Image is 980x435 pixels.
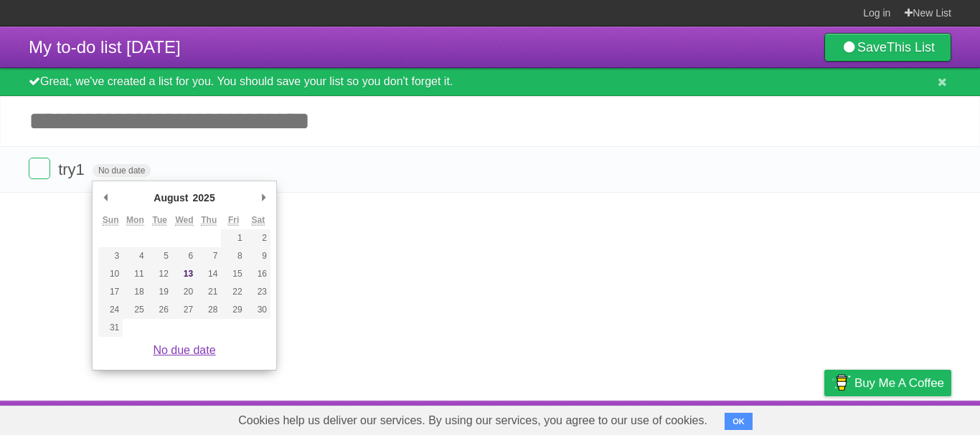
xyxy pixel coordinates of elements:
button: 11 [123,265,147,283]
abbr: Monday [126,215,144,226]
button: Next Month [256,187,270,209]
span: Cookies help us deliver our services. By using our services, you agree to our use of cookies. [224,406,722,435]
span: Buy me a coffee [854,371,944,396]
a: Privacy [806,404,843,431]
a: Suggest a feature [861,404,951,431]
button: 20 [172,283,197,301]
a: Terms [757,404,788,431]
button: 19 [148,283,172,301]
button: 22 [221,283,245,301]
button: 31 [98,319,123,337]
abbr: Wednesday [175,215,193,226]
button: 13 [172,265,197,283]
a: About [633,404,664,431]
button: 15 [221,265,245,283]
button: 8 [221,247,245,265]
span: try1 [58,161,88,178]
span: My to-do list [DATE] [29,37,181,57]
button: 24 [98,301,123,319]
button: 1 [221,229,245,247]
button: 23 [246,283,270,301]
abbr: Sunday [103,215,119,226]
button: 6 [172,247,197,265]
button: 14 [197,265,221,283]
a: SaveThis List [824,33,951,62]
div: August [151,187,190,209]
button: Previous Month [98,187,113,209]
abbr: Tuesday [152,215,166,226]
button: 3 [98,247,123,265]
button: 17 [98,283,123,301]
button: 4 [123,247,147,265]
button: 9 [246,247,270,265]
abbr: Thursday [201,215,217,226]
span: No due date [93,164,151,177]
img: Buy me a coffee [831,371,851,395]
b: This List [887,40,935,54]
div: 2025 [191,187,217,209]
button: 26 [148,301,172,319]
button: 7 [197,247,221,265]
button: 12 [148,265,172,283]
button: 2 [246,229,270,247]
button: 25 [123,301,147,319]
button: 21 [197,283,221,301]
button: OK [725,413,753,430]
button: 16 [246,265,270,283]
button: 5 [148,247,172,265]
button: 28 [197,301,221,319]
button: 29 [221,301,245,319]
a: Developers [681,404,739,431]
abbr: Friday [228,215,239,226]
a: No due date [153,344,215,356]
label: Done [29,158,50,179]
button: 18 [123,283,147,301]
a: Buy me a coffee [824,370,951,396]
abbr: Saturday [252,215,265,226]
button: 30 [246,301,270,319]
button: 27 [172,301,197,319]
button: 10 [98,265,123,283]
